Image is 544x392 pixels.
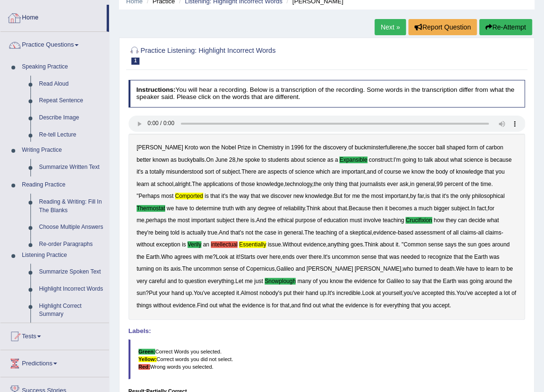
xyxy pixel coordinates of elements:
b: The [304,229,314,236]
b: misunderstood [166,168,203,175]
b: construct [369,157,392,163]
b: discovery [323,144,346,151]
b: who [403,265,413,272]
b: buckminsterfullerene [355,144,407,151]
b: of [338,229,343,236]
b: was [389,254,399,260]
b: a [145,168,148,175]
b: most [178,217,190,224]
b: sort [205,168,214,175]
b: [PERSON_NAME] [307,265,353,272]
button: Re-Attempt [479,19,532,35]
b: alright [175,181,190,187]
b: what [487,217,499,224]
b: an [203,241,209,248]
b: perhaps [146,217,167,224]
a: Highlight Correct Summary [35,298,109,323]
a: Summarize Written Text [35,159,109,176]
b: Think [307,205,320,212]
b: Earth [474,254,487,260]
b: thing [335,181,347,187]
b: of [446,229,451,236]
b: decide [469,217,485,224]
b: agrees [174,254,191,260]
b: are [332,168,340,175]
b: subject [217,217,235,224]
b: known [153,157,169,163]
b: death [440,265,455,272]
b: degree [257,205,275,212]
b: the [450,193,458,199]
b: it's [137,168,143,175]
b: And [219,229,229,236]
b: subject [451,205,469,212]
b: the [362,193,370,199]
b: knowledge [305,193,332,199]
b: anything [327,241,349,248]
b: by [410,193,416,199]
b: Think [365,241,378,248]
b: of [277,205,282,212]
b: ever [387,181,398,187]
b: in [285,144,289,151]
b: to [261,157,266,163]
a: Choose Multiple Answers [35,219,109,236]
b: the [255,229,263,236]
b: case [264,229,276,236]
b: goes [478,241,491,248]
b: general [416,181,435,187]
b: the [268,217,276,224]
b: In [471,205,475,212]
b: Who [161,254,172,260]
b: it [385,205,387,212]
b: is [485,157,489,163]
b: truth [222,205,234,212]
b: Without [283,241,302,248]
b: is [425,193,430,199]
b: subject [222,168,240,175]
b: Because [348,205,370,212]
b: most [371,193,383,199]
b: claims [460,229,476,236]
b: the [471,181,479,187]
b: bigger [434,205,450,212]
b: of [465,181,469,187]
b: we [167,205,174,212]
b: burned [415,265,432,272]
b: that [349,181,358,187]
b: at [151,181,156,187]
a: Describe Image [35,109,109,127]
b: sense [428,241,443,248]
b: course [384,168,401,175]
b: It's [323,254,330,260]
span: 1 [131,58,140,65]
b: ball [436,144,445,151]
a: Tests [0,323,109,347]
b: we [262,193,269,199]
b: Perhaps [138,193,159,199]
b: to [418,157,423,163]
b: the [212,144,220,151]
b: carbon [486,144,503,151]
b: because [490,157,512,163]
b: we [403,168,410,175]
b: is [182,241,186,248]
b: can [458,217,467,224]
b: won [200,144,210,151]
b: told [170,229,179,236]
b: 1996 [291,144,303,151]
b: have [466,265,478,272]
b: based [398,229,413,236]
b: essentially [239,241,266,248]
b: percent [444,181,463,187]
b: general [284,229,303,236]
b: knowledge [456,168,483,175]
b: of [348,144,353,151]
b: science [307,157,326,163]
b: a [345,229,348,236]
b: of [216,168,220,175]
b: science [464,157,483,163]
b: to [434,265,439,272]
b: Look [216,254,228,260]
b: me [137,217,145,224]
